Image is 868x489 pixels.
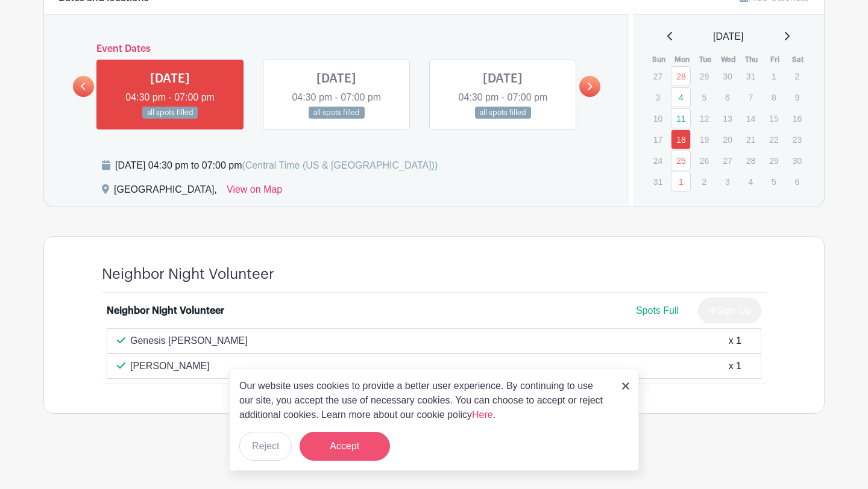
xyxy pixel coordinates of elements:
a: 1 [671,172,691,192]
p: 3 [717,172,737,191]
p: 9 [787,88,807,107]
p: 4 [741,172,761,191]
th: Sun [647,54,671,66]
p: 15 [764,109,784,128]
div: [DATE] 04:30 pm to 07:00 pm [115,158,438,173]
a: 25 [671,151,691,170]
p: 14 [741,109,761,128]
p: 10 [648,109,668,128]
th: Mon [670,54,694,66]
h4: Neighbor Night Volunteer [102,266,274,283]
p: 27 [648,67,668,86]
p: Our website uses cookies to provide a better user experience. By continuing to use our site, you ... [239,379,609,422]
img: close_button-5f87c8562297e5c2d7936805f587ecaba9071eb48480494691a3f1689db116b3.svg [622,382,629,390]
p: 27 [717,151,737,170]
th: Thu [740,54,764,66]
p: 31 [741,67,761,86]
button: Accept [300,432,390,461]
p: 21 [741,130,761,149]
p: 16 [787,109,807,128]
p: 30 [717,67,737,86]
p: 23 [787,130,807,149]
p: 29 [764,151,784,170]
p: Genesis [PERSON_NAME] [130,334,248,348]
p: 28 [741,151,761,170]
p: 24 [648,151,668,170]
p: 5 [694,88,714,107]
span: [DATE] [713,30,743,44]
p: 31 [648,172,668,191]
a: 11 [671,108,691,128]
p: 1 [764,67,784,86]
p: 8 [764,88,784,107]
p: 7 [741,88,761,107]
p: 5 [764,172,784,191]
th: Wed [717,54,740,66]
p: 26 [694,151,714,170]
a: 18 [671,129,691,149]
p: [PERSON_NAME] [130,359,210,373]
a: 28 [671,66,691,86]
a: 4 [671,87,691,107]
th: Tue [694,54,717,66]
th: Fri [763,54,787,66]
span: Spots Full [636,305,679,316]
p: 3 [648,88,668,107]
p: 19 [694,130,714,149]
a: View on Map [227,182,282,202]
th: Sat [787,54,810,66]
p: 22 [764,130,784,149]
p: 29 [694,67,714,86]
p: 2 [787,67,807,86]
p: 13 [717,109,737,128]
button: Reject [239,432,292,461]
div: Neighbor Night Volunteer [107,304,224,318]
p: 30 [787,151,807,170]
p: 6 [787,172,807,191]
h6: Event Dates [94,43,579,55]
p: 2 [694,172,714,191]
p: 12 [694,109,714,128]
div: x 1 [729,334,741,348]
span: (Central Time (US & [GEOGRAPHIC_DATA])) [242,160,438,170]
div: [GEOGRAPHIC_DATA], [114,182,217,202]
p: 20 [717,130,737,149]
div: x 1 [729,359,741,373]
p: 6 [717,88,737,107]
a: Here [472,410,493,420]
p: 17 [648,130,668,149]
